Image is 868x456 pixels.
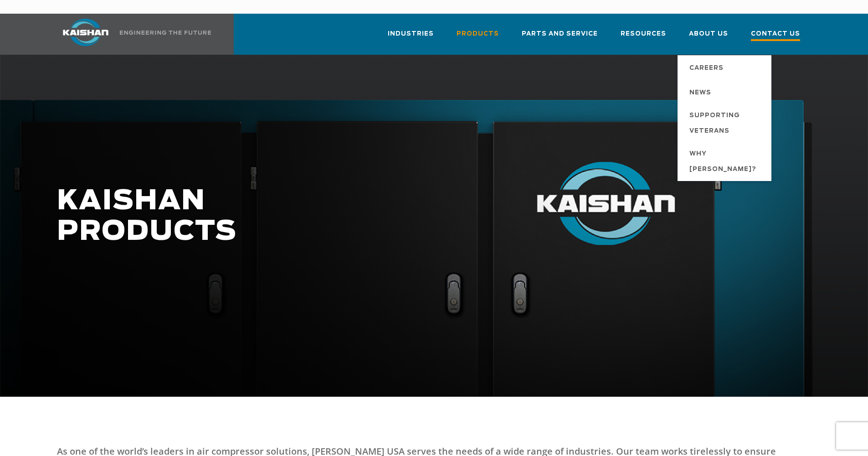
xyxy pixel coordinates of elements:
[689,108,762,139] span: Supporting Veterans
[51,19,120,46] img: kaishan logo
[51,14,213,55] a: Kaishan USA
[689,61,724,76] span: Careers
[751,22,800,55] a: Contact Us
[522,22,598,53] a: Parts and Service
[689,29,728,39] span: About Us
[388,29,434,39] span: Industries
[522,29,598,39] span: Parts and Service
[680,104,771,143] a: Supporting Veterans
[57,186,684,247] h1: KAISHAN PRODUCTS
[689,22,728,53] a: About Us
[621,29,666,39] span: Resources
[457,29,499,39] span: Products
[689,85,711,101] span: News
[621,22,666,53] a: Resources
[680,55,771,80] a: Careers
[680,143,771,181] a: Why [PERSON_NAME]?
[751,29,800,41] span: Contact Us
[457,22,499,53] a: Products
[689,146,762,177] span: Why [PERSON_NAME]?
[680,80,771,104] a: News
[388,22,434,53] a: Industries
[120,31,211,35] img: Engineering the future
